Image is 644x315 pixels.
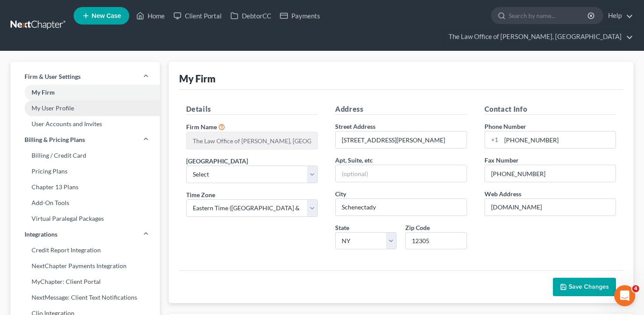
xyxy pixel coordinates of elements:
span: Firm & User Settings [25,72,81,81]
a: My User Profile [11,100,160,116]
a: Home [132,8,169,24]
a: Chapter 13 Plans [11,179,160,195]
h5: Details [186,104,318,115]
label: Zip Code [405,223,430,232]
input: Enter name... [187,132,318,149]
label: Phone Number [485,122,526,131]
a: Billing / Credit Card [11,148,160,163]
input: Enter address... [336,131,467,148]
label: Street Address [335,122,375,131]
input: Search by name... [509,7,589,24]
div: +1 [485,131,501,148]
a: Help [604,8,633,24]
a: The Law Office of [PERSON_NAME], [GEOGRAPHIC_DATA] [444,29,633,45]
a: NextChapter Payments Integration [11,258,160,274]
label: State [335,223,349,232]
a: Credit Report Integration [11,242,160,258]
input: Enter phone... [501,131,616,148]
h5: Address [335,104,467,115]
input: Enter fax... [485,165,616,182]
div: My Firm [179,72,216,85]
a: Pricing Plans [11,163,160,179]
a: Payments [276,8,325,24]
label: City [335,189,346,198]
label: Time Zone [186,190,215,199]
label: [GEOGRAPHIC_DATA] [186,156,248,166]
span: New Case [92,13,121,19]
a: Firm & User Settings [11,69,160,85]
input: Enter city... [336,199,467,216]
label: Apt, Suite, etc [335,156,373,165]
a: Add-On Tools [11,195,160,211]
button: Save Changes [553,278,616,296]
span: Integrations [25,230,57,239]
a: Client Portal [169,8,226,24]
input: Enter web address.... [485,199,616,216]
a: DebtorCC [226,8,276,24]
a: My Firm [11,85,160,100]
span: Billing & Pricing Plans [25,135,85,144]
span: 4 [632,285,639,292]
a: Billing & Pricing Plans [11,132,160,148]
iframe: Intercom live chat [614,285,635,306]
a: MyChapter: Client Portal [11,274,160,290]
a: Virtual Paralegal Packages [11,211,160,227]
input: (optional) [336,165,467,182]
a: User Accounts and Invites [11,116,160,132]
label: Fax Number [485,156,519,165]
label: Web Address [485,189,521,198]
h5: Contact Info [485,104,616,115]
a: NextMessage: Client Text Notifications [11,290,160,305]
span: Save Changes [569,283,609,290]
span: Firm Name [186,123,217,131]
a: Integrations [11,227,160,242]
input: XXXXX [405,232,467,250]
